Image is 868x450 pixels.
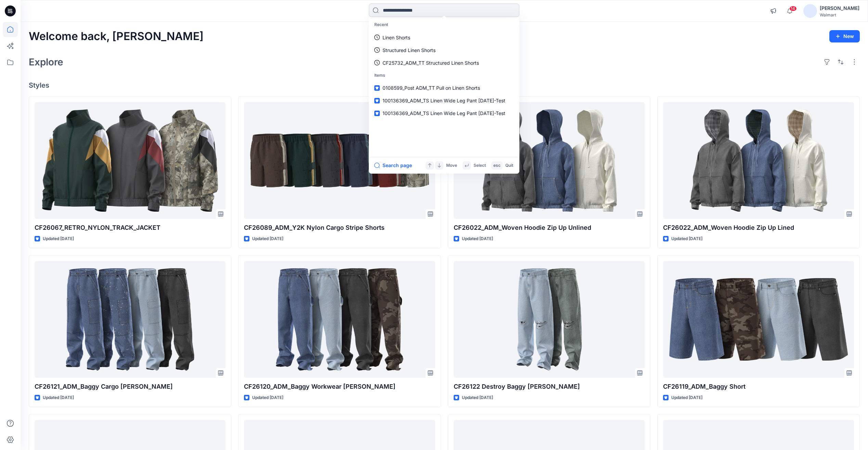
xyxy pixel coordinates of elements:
[505,162,513,169] p: Quit
[820,4,859,12] div: [PERSON_NAME]
[35,382,225,391] p: CF26121_ADM_Baggy Cargo [PERSON_NAME]
[462,394,493,401] p: Updated [DATE]
[374,161,412,170] button: Search page
[454,102,645,219] a: CF26022_ADM_Woven Hoodie Zip Up Unlined
[370,57,518,69] a: CF25732_ADM_TT Structured Linen Shorts
[663,102,854,219] a: CF26022_ADM_Woven Hoodie Zip Up Lined
[370,82,518,94] a: 0108599_Post ADM_TT Pull on Linen Shorts
[474,162,486,169] p: Select
[383,85,480,91] span: 0108599_Post ADM_TT Pull on Linen Shorts
[252,394,283,401] p: Updated [DATE]
[454,223,645,233] p: CF26022_ADM_Woven Hoodie Zip Up Unlined
[29,57,63,67] h2: Explore
[244,223,435,233] p: CF26089_ADM_Y2K Nylon Cargo Stripe Shorts
[244,102,435,219] a: CF26089_ADM_Y2K Nylon Cargo Stripe Shorts
[462,235,493,242] p: Updated [DATE]
[671,235,702,242] p: Updated [DATE]
[663,261,854,378] a: CF26119_ADM_Baggy Short
[29,30,204,43] h2: Welcome back, [PERSON_NAME]
[370,31,518,44] a: Linen Shorts
[370,69,518,82] p: Items
[383,98,505,103] span: 100136369_ADM_TS Linen Wide Leg Pant [DATE]-Test
[43,394,74,401] p: Updated [DATE]
[244,261,435,378] a: CF26120_ADM_Baggy Workwear Jean
[671,394,702,401] p: Updated [DATE]
[370,18,518,31] p: Recent
[35,261,225,378] a: CF26121_ADM_Baggy Cargo Jean
[803,4,817,18] img: avatar
[820,12,859,17] div: Walmart
[383,34,410,41] p: Linen Shorts
[493,162,501,169] p: esc
[383,47,436,54] p: Structured Linen Shorts
[370,107,518,120] a: 100136369_ADM_TS Linen Wide Leg Pant [DATE]-Test
[663,382,854,391] p: CF26119_ADM_Baggy Short
[454,382,645,391] p: CF26122 Destroy Baggy [PERSON_NAME]
[244,382,435,391] p: CF26120_ADM_Baggy Workwear [PERSON_NAME]
[43,235,74,242] p: Updated [DATE]
[383,59,479,66] p: CF25732_ADM_TT Structured Linen Shorts
[663,223,854,233] p: CF26022_ADM_Woven Hoodie Zip Up Lined
[446,162,457,169] p: Move
[383,110,505,116] span: 100136369_ADM_TS Linen Wide Leg Pant [DATE]-Test
[29,81,860,89] h4: Styles
[35,223,225,233] p: CF26067_RETRO_NYLON_TRACK_JACKET
[35,102,225,219] a: CF26067_RETRO_NYLON_TRACK_JACKET
[370,94,518,107] a: 100136369_ADM_TS Linen Wide Leg Pant [DATE]-Test
[454,261,645,378] a: CF26122 Destroy Baggy Jean
[789,6,797,11] span: 14
[252,235,283,242] p: Updated [DATE]
[829,30,860,42] button: New
[370,44,518,57] a: Structured Linen Shorts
